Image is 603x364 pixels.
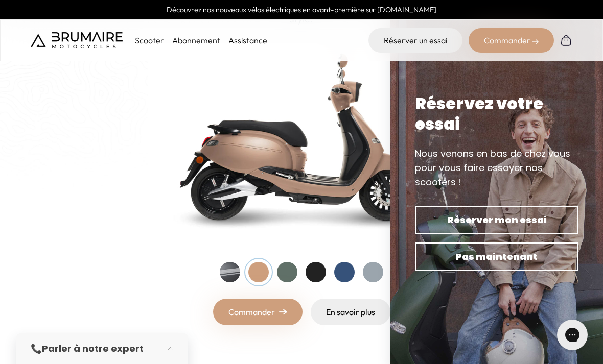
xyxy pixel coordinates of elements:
img: Brumaire Motocycles [31,32,123,48]
a: Assistance [228,35,267,45]
div: Commander [469,28,554,53]
a: Abonnement [172,35,220,45]
iframe: Gorgias live chat messenger [552,316,593,354]
p: Scooter [135,34,164,46]
img: Panier [560,34,572,46]
img: right-arrow-2.png [532,39,539,45]
a: Réserver un essai [368,28,462,53]
a: Commander [213,299,303,325]
img: right-arrow.png [279,309,287,315]
a: En savoir plus [311,299,390,325]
